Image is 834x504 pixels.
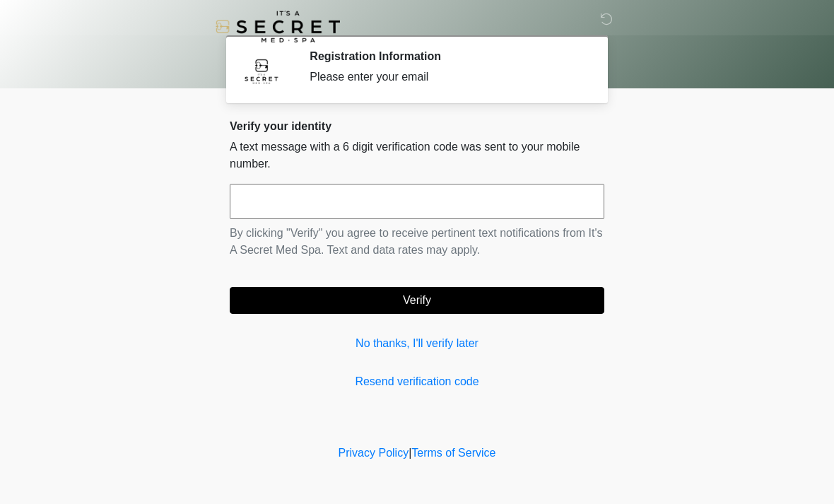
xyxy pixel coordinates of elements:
[230,119,604,133] h2: Verify your identity
[230,373,604,390] a: Resend verification code
[411,447,495,459] a: Terms of Service
[339,447,409,459] a: Privacy Policy
[409,447,411,459] a: |
[216,11,340,42] img: It's A Secret Med Spa Logo
[240,49,283,92] img: Agent Avatar
[230,335,604,352] a: No thanks, I'll verify later
[230,287,604,314] button: Verify
[310,69,583,86] div: Please enter your email
[230,225,604,259] p: By clicking "Verify" you agree to receive pertinent text notifications from It's A Secret Med Spa...
[230,139,604,172] p: A text message with a 6 digit verification code was sent to your mobile number.
[310,49,583,63] h2: Registration Information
